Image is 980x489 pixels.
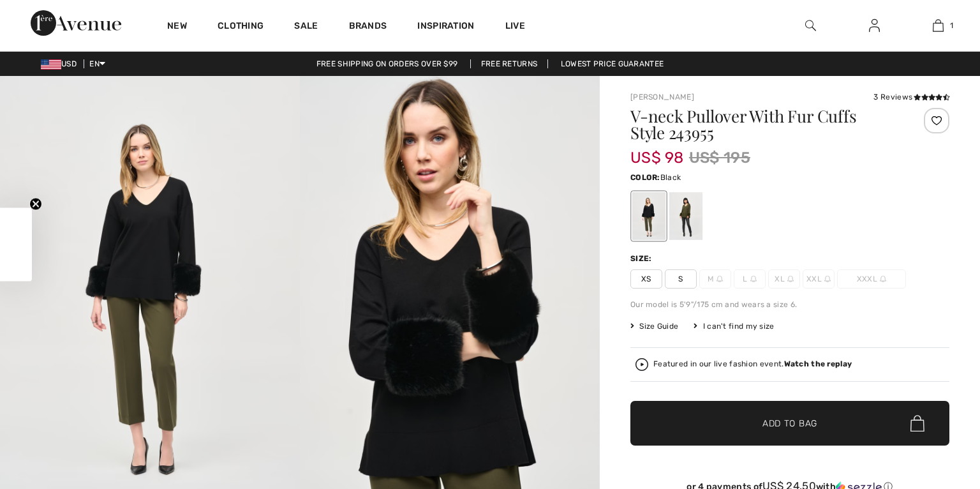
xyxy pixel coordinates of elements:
div: Black [632,192,665,240]
div: Featured in our live fashion event. [653,360,852,368]
span: XXXL [837,269,906,289]
img: 1ère Avenue [31,10,121,36]
img: search the website [805,18,816,33]
img: My Info [869,18,880,33]
img: US Dollar [41,59,61,70]
span: L [734,269,766,289]
a: Sign In [859,18,890,34]
a: Free shipping on orders over $99 [306,59,468,68]
img: ring-m.svg [824,276,831,282]
button: Add to Bag [630,401,949,446]
span: Color: [630,173,660,182]
div: Our model is 5'9"/175 cm and wears a size 6. [630,299,949,310]
span: 1 [950,20,953,31]
a: Lowest Price Guarantee [551,59,674,68]
h1: V-neck Pullover With Fur Cuffs Style 243955 [630,108,896,141]
a: Live [505,19,525,33]
img: ring-m.svg [880,276,886,282]
span: S [665,269,697,289]
img: My Bag [933,18,944,33]
span: US$ 195 [689,146,750,169]
span: Black [660,173,681,182]
div: 3 Reviews [873,91,949,103]
span: M [699,269,731,289]
div: I can't find my size [694,320,774,332]
a: Sale [294,20,318,34]
a: Brands [349,20,387,34]
img: ring-m.svg [750,276,757,282]
span: USD [41,59,82,68]
span: XS [630,269,662,289]
span: US$ 98 [630,136,684,167]
img: ring-m.svg [787,276,794,282]
a: Free Returns [470,59,549,68]
img: Watch the replay [635,358,648,371]
img: ring-m.svg [716,276,723,282]
span: Inspiration [417,20,474,34]
a: Clothing [218,20,264,34]
span: XL [768,269,800,289]
a: New [167,20,187,34]
a: 1 [907,18,969,33]
span: XXL [803,269,835,289]
a: [PERSON_NAME] [630,93,694,102]
strong: Watch the replay [784,359,852,368]
div: Size: [630,253,655,264]
span: Size Guide [630,320,678,332]
span: Add to Bag [762,417,817,430]
button: Close teaser [29,198,42,211]
div: Iguana [669,192,702,240]
span: EN [89,59,105,68]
